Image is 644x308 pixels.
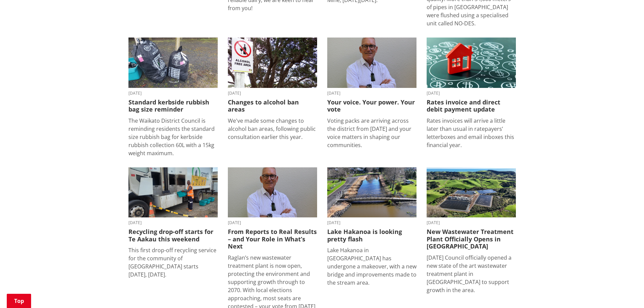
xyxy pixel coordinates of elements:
[228,167,317,218] img: Craig Hobbs
[128,167,218,279] a: [DATE] Recycling drop-off starts for Te Aakau this weekend This first drop-off recycling service ...
[427,38,516,149] a: [DATE] Rates invoice and direct debit payment update Rates invoices will arrive a little later th...
[128,228,218,243] h3: Recycling drop-off starts for Te Aakau this weekend
[327,167,416,287] a: A serene riverside scene with a clear blue sky, featuring a small bridge over a reflective river,...
[427,38,516,88] img: rates image
[228,99,317,113] h3: Changes to alcohol ban areas
[128,117,218,157] p: The Waikato District Council is reminding residents the standard size rubbish bag for kerbside ru...
[427,117,516,149] p: Rates invoices will arrive a little later than usual in ratepayers’ letterboxes and email inboxes...
[327,91,416,95] time: [DATE]
[327,228,416,243] h3: Lake Hakanoa is looking pretty flash
[7,294,31,308] a: Top
[327,38,416,88] img: Craig Hobbs
[427,254,516,294] p: [DATE] Council officially opened a new state of the art wastewater treatment plant in [GEOGRAPHIC...
[128,221,218,225] time: [DATE]
[327,221,416,225] time: [DATE]
[613,280,637,304] iframe: Messenger Launcher
[228,38,317,141] a: [DATE] Changes to alcohol ban areas We've made some changes to alcohol ban areas, following publi...
[327,167,416,218] img: Lake Hakanoa footbridge
[427,99,516,113] h3: Rates invoice and direct debit payment update
[228,228,317,250] h3: From Reports to Real Results – and Your Role in What’s Next
[128,167,218,218] img: recycling 2
[327,99,416,113] h3: Your voice. Your power. Your vote
[128,38,218,88] img: 20250825_074435
[128,99,218,113] h3: Standard kerbside rubbish bag size reminder
[228,91,317,95] time: [DATE]
[228,117,317,141] p: We've made some changes to alcohol ban areas, following public consultation earlier this year.
[128,246,218,279] p: This first drop-off recycling service for the community of [GEOGRAPHIC_DATA] starts [DATE], [DATE].
[128,91,218,95] time: [DATE]
[427,228,516,250] h3: New Wastewater Treatment Plant Officially Opens in [GEOGRAPHIC_DATA]
[228,38,317,88] img: Alcohol Control Bylaw adopted - August 2025 (2)
[327,246,416,287] p: Lake Hakanoa in [GEOGRAPHIC_DATA] has undergone a makeover, with a new bridge and improvements ma...
[427,221,516,225] time: [DATE]
[427,91,516,95] time: [DATE]
[327,117,416,149] p: Voting packs are arriving across the district from [DATE] and your voice matters in shaping our c...
[427,167,516,294] a: [DATE] New Wastewater Treatment Plant Officially Opens in [GEOGRAPHIC_DATA] [DATE] Council offici...
[427,167,516,218] img: Raglan WWTP facility
[228,221,317,225] time: [DATE]
[128,38,218,157] a: [DATE] Standard kerbside rubbish bag size reminder The Waikato District Council is reminding resi...
[327,38,416,149] a: [DATE] Your voice. Your power. Your vote Voting packs are arriving across the district from [DATE...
